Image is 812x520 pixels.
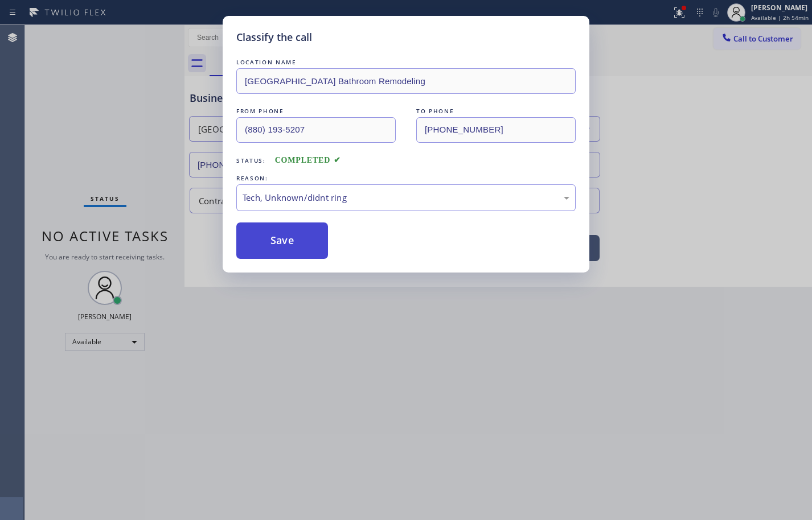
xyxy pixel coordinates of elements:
div: LOCATION NAME [236,56,576,68]
button: Save [236,222,328,259]
h5: Classify the call [236,30,312,45]
div: Tech, Unknown/didnt ring [243,191,569,204]
div: TO PHONE [416,105,576,117]
span: Status: [236,156,266,164]
div: REASON: [236,172,576,184]
div: FROM PHONE [236,105,396,117]
input: From phone [236,117,396,143]
input: To phone [416,117,576,143]
span: COMPLETED [275,156,341,164]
